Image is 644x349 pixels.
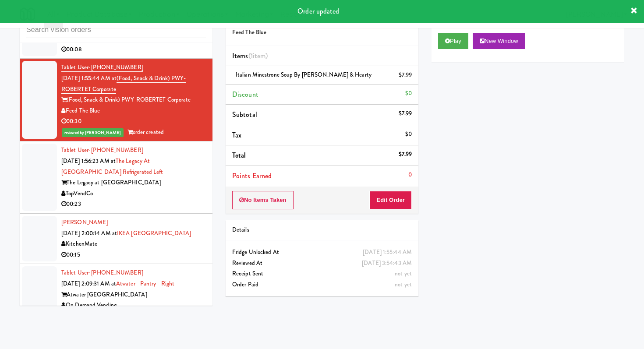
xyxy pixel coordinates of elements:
[405,129,412,140] div: $0
[369,191,412,209] button: Edit Order
[399,70,412,81] div: $7.99
[61,95,206,106] div: (Food, Snack & Drink) PWY-ROBERTET Corporate
[116,279,174,288] a: Atwater - Pantry - Right
[232,171,272,181] span: Points Earned
[62,128,124,137] span: reviewed by [PERSON_NAME]
[88,268,143,277] span: · [PHONE_NUMBER]
[20,264,212,325] li: Tablet User· [PHONE_NUMBER][DATE] 2:09:31 AM atAtwater - Pantry - RightAtwater [GEOGRAPHIC_DATA]O...
[26,22,206,38] input: Search vision orders
[405,88,412,99] div: $0
[61,239,206,250] div: KitchenMate
[408,169,412,180] div: 0
[88,63,143,71] span: · [PHONE_NUMBER]
[61,177,206,188] div: The Legacy at [GEOGRAPHIC_DATA]
[232,247,412,258] div: Fridge Unlocked At
[232,29,412,36] h5: Feed The Blue
[253,51,265,61] ng-pluralize: item
[61,250,206,261] div: 00:15
[61,116,206,127] div: 00:30
[232,279,412,290] div: Order Paid
[61,74,117,82] span: [DATE] 1:55:44 AM at
[127,128,164,136] span: order created
[88,146,143,154] span: · [PHONE_NUMBER]
[61,157,163,176] a: The Legacy at [GEOGRAPHIC_DATA] Refrigerated Left
[232,268,412,279] div: Receipt Sent
[438,33,468,49] button: Play
[61,279,116,288] span: [DATE] 2:09:31 AM at
[232,150,246,160] span: Total
[61,106,206,116] div: Feed The Blue
[20,214,212,264] li: [PERSON_NAME][DATE] 2:00:14 AM atIKEA [GEOGRAPHIC_DATA]KitchenMate00:15
[232,51,268,61] span: Items
[61,289,206,300] div: Atwater [GEOGRAPHIC_DATA]
[61,74,186,94] a: (Food, Snack & Drink) PWY-ROBERTET Corporate
[232,130,241,140] span: Tax
[395,280,412,289] span: not yet
[61,157,116,165] span: [DATE] 1:56:23 AM at
[248,51,268,61] span: (1 )
[61,199,206,210] div: 00:23
[117,229,191,237] a: IKEA [GEOGRAPHIC_DATA]
[61,268,143,277] a: Tablet User· [PHONE_NUMBER]
[399,149,412,160] div: $7.99
[61,188,206,199] div: TopVendCo
[399,108,412,119] div: $7.99
[236,71,372,79] span: Italian Minestrone Soup by [PERSON_NAME] & Hearty
[20,59,212,141] li: Tablet User· [PHONE_NUMBER][DATE] 1:55:44 AM at(Food, Snack & Drink) PWY-ROBERTET Corporate(Food,...
[232,89,258,99] span: Discount
[362,258,412,269] div: [DATE] 3:54:43 AM
[232,191,294,209] button: No Items Taken
[232,109,257,120] span: Subtotal
[395,269,412,278] span: not yet
[61,63,143,72] a: Tablet User· [PHONE_NUMBER]
[232,225,412,236] div: Details
[20,141,212,214] li: Tablet User· [PHONE_NUMBER][DATE] 1:56:23 AM atThe Legacy at [GEOGRAPHIC_DATA] Refrigerated LeftT...
[61,44,206,55] div: 00:08
[297,6,339,16] span: Order updated
[61,229,117,237] span: [DATE] 2:00:14 AM at
[61,300,206,311] div: On Demand Vending
[232,258,412,269] div: Reviewed At
[473,33,525,49] button: New Window
[61,146,143,154] a: Tablet User· [PHONE_NUMBER]
[363,247,412,258] div: [DATE] 1:55:44 AM
[61,218,108,226] a: [PERSON_NAME]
